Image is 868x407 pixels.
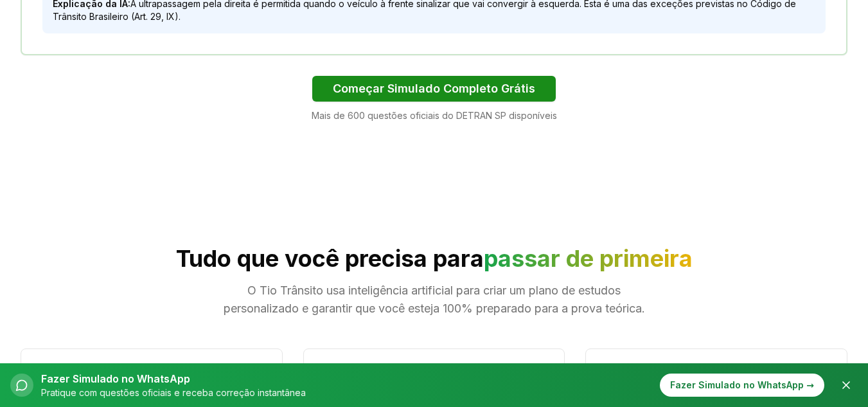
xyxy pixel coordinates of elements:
a: Começar Simulado Completo Grátis [312,82,556,95]
button: Fechar [835,374,858,397]
p: Mais de 600 questões oficiais do DETRAN SP disponíveis [21,109,847,122]
p: O Tio Trânsito usa inteligência artificial para criar um plano de estudos personalizado e garanti... [218,282,650,318]
p: Fazer Simulado no WhatsApp [41,371,306,386]
p: Pratique com questões oficiais e receba correção instantânea [41,386,306,399]
span: passar de primeira [484,244,693,273]
button: Fazer Simulado no WhatsAppPratique com questões oficiais e receba correção instantâneaFazer Simul... [10,371,824,399]
h2: Tudo que você precisa para [21,246,847,271]
div: Fazer Simulado no WhatsApp → [660,374,824,397]
button: Começar Simulado Completo Grátis [312,76,556,102]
